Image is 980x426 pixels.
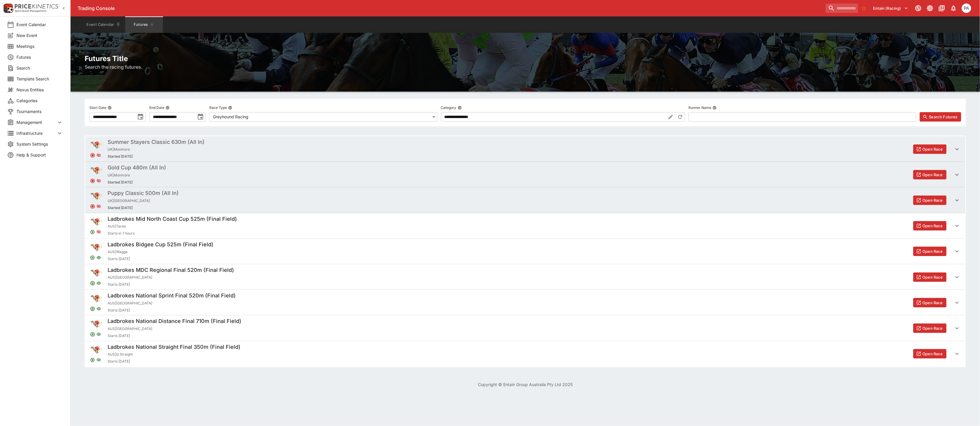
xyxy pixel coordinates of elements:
[89,105,106,110] p: Start Date
[913,247,946,256] button: Open Race
[16,21,63,28] span: Event Calendar
[125,16,163,33] button: Futures
[108,249,213,255] span: AUS | Wagga
[108,326,241,332] span: AUS | [GEOGRAPHIC_DATA]
[948,3,959,14] button: Notifications
[108,106,112,110] button: Start Date
[15,10,46,12] img: Sportsbook Management
[228,106,232,110] button: Race Type
[108,139,205,145] h5: Summer Stayers Classic 630m (All In)
[16,54,63,60] span: Futures
[90,190,103,203] img: greyhound_racing.png
[135,112,146,122] button: toggle date time picker
[16,152,63,158] span: Help & Support
[108,351,240,357] span: AUS | Q Straight
[108,205,179,211] span: Started [DATE]
[913,196,946,205] button: Open Race
[108,358,240,364] span: Starts [DATE]
[913,298,946,307] button: Open Race
[90,204,95,209] svg: Closed
[85,187,965,213] button: Puppy Classic 500m (All In)UK|[GEOGRAPHIC_DATA]Started [DATE]Open Race
[15,4,58,9] img: PriceKinetics
[90,332,95,337] svg: Open
[108,267,234,273] h5: Ladbrokes MDC Regional Final 520m (Final Field)
[90,292,103,305] img: greyhound_racing.png
[108,307,236,313] span: Starts [DATE]
[96,307,101,311] svg: Visible
[85,162,965,187] button: Gold Cup 480m (All In)UK|MonmoreStarted [DATE]Open Race
[96,179,101,183] svg: Hidden
[90,153,95,158] svg: Closed
[108,275,234,280] span: AUS | [GEOGRAPHIC_DATA]
[925,3,935,14] button: Toggle light/dark mode
[962,4,971,13] div: Peter Addley
[85,315,965,341] button: Ladbrokes National Distance Final 710m (Final Field)AUS|[GEOGRAPHIC_DATA]Starts [DATE]Open Race
[96,358,101,362] svg: Visible
[108,179,166,185] span: Started [DATE]
[90,344,103,356] img: greyhound_racing.png
[16,119,56,125] span: Management
[936,3,947,14] button: Documentation
[85,213,965,239] button: Ladbrokes Mid North Coast Cup 525m (Final Field)AUS|TareeStarts in 7 hoursOpen Race
[675,112,685,122] button: Reset Category to All Racing
[913,170,946,179] button: Open Race
[85,264,965,290] button: Ladbrokes MDC Regional Final 520m (Final Field)AUS|[GEOGRAPHIC_DATA]Starts [DATE]Open Race
[165,106,170,110] button: End Date
[85,136,965,162] button: Summer Stayers Classic 630m (All In)UK|MonmoreStarted [DATE]Open Race
[195,112,206,122] button: toggle date time picker
[96,255,101,260] svg: Visible
[108,241,213,248] h5: Ladbrokes Bidgee Cup 525m (Final Field)
[96,281,101,286] svg: Visible
[2,2,14,14] img: PriceKinetics Logo
[85,239,965,264] button: Ladbrokes Bidgee Cup 525m (Final Field)AUS|WaggaStarts [DATE]Open Race
[16,32,63,38] span: New Event
[90,281,95,286] svg: Open
[71,381,980,388] p: Copyright © Entain Group Australia Pty Ltd 2025
[209,105,227,110] p: Race Type
[108,147,205,152] span: UK | Monmore
[666,112,675,122] button: Edit Category
[108,282,234,287] span: Starts [DATE]
[85,341,965,367] button: Ladbrokes National Straight Final 350m (Final Field)AUS|Q StraightStarts [DATE]Open Race
[108,190,179,196] h5: Puppy Classic 500m (All In)
[108,198,179,204] span: UK | [GEOGRAPHIC_DATA]
[16,76,63,82] span: Template Search
[441,105,456,110] p: Category
[83,16,124,33] button: Event Calendar
[108,300,236,306] span: AUS | [GEOGRAPHIC_DATA]
[108,223,237,229] span: AUS | Taree
[108,292,236,299] h5: Ladbrokes National Sprint Final 520m (Final Field)
[90,255,95,260] svg: Open
[78,5,823,11] div: Trading Console
[85,290,965,315] button: Ladbrokes National Sprint Final 520m (Final Field)AUS|[GEOGRAPHIC_DATA]Starts [DATE]Open Race
[108,164,166,171] h5: Gold Cup 480m (All In)
[108,215,237,222] h5: Ladbrokes Mid North Coast Cup 525m (Final Field)
[90,318,103,331] img: greyhound_racing.png
[96,153,101,158] svg: Hidden
[913,144,946,154] button: Open Race
[16,108,63,115] span: Tournaments
[16,130,56,136] span: Infrastructure
[870,4,912,13] button: Select Tenant
[96,204,101,209] svg: Hidden
[90,215,103,228] img: greyhound_racing.png
[108,333,241,339] span: Starts [DATE]
[85,63,966,70] h6: Search the racing futures.
[913,272,946,282] button: Open Race
[108,172,166,178] span: UK | Monmore
[929,114,958,120] span: Search Futures
[90,139,103,151] img: greyhound_racing.png
[108,344,240,350] h5: Ladbrokes National Straight Final 350m (Final Field)
[108,230,237,236] span: Starts in 7 hours
[90,178,95,183] svg: Closed
[90,241,103,254] img: greyhound_racing.png
[960,2,973,15] button: Peter Addley
[713,106,717,110] button: Runner Name
[16,141,63,147] span: System Settings
[913,324,946,333] button: Open Race
[96,230,101,234] svg: Hidden
[913,221,946,230] button: Open Race
[90,358,95,363] svg: Open
[90,267,103,279] img: greyhound_racing.png
[108,154,205,159] span: Started [DATE]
